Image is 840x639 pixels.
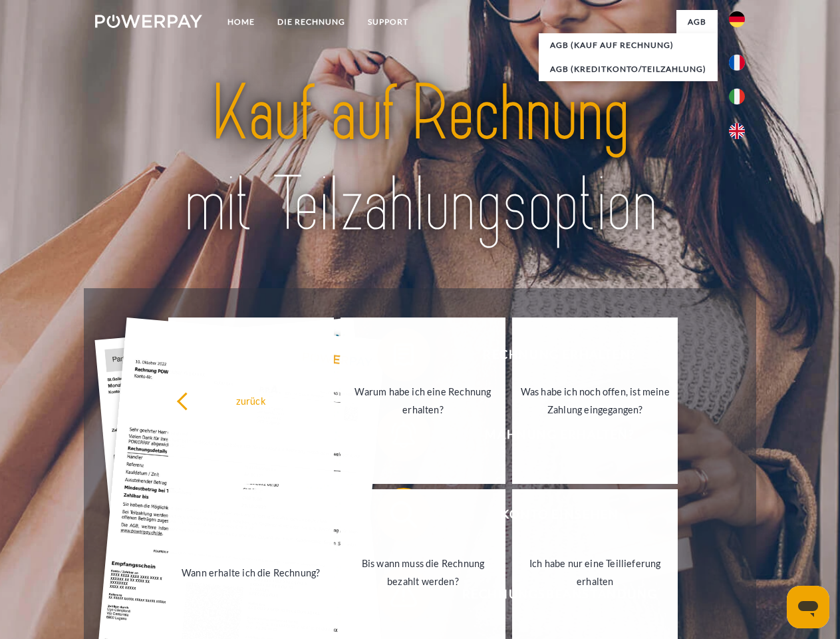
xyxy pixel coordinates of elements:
iframe: Schaltfläche zum Öffnen des Messaging-Fensters [787,586,829,628]
a: SUPPORT [356,10,420,34]
a: agb [676,10,718,34]
img: fr [729,55,745,71]
a: AGB (Kreditkonto/Teilzahlung) [539,57,718,81]
img: title-powerpay_de.svg [127,64,713,255]
div: Warum habe ich eine Rechnung erhalten? [349,383,498,419]
a: Was habe ich noch offen, ist meine Zahlung eingegangen? [512,318,678,484]
a: Home [216,10,266,34]
div: Bis wann muss die Rechnung bezahlt werden? [349,554,498,590]
img: de [729,11,745,27]
div: zurück [176,391,326,409]
div: Ich habe nur eine Teillieferung erhalten [520,554,670,590]
a: AGB (Kauf auf Rechnung) [539,33,718,57]
img: logo-powerpay-white.svg [95,15,202,28]
img: it [729,89,745,105]
div: Wann erhalte ich die Rechnung? [176,563,326,581]
a: DIE RECHNUNG [266,10,356,34]
div: Was habe ich noch offen, ist meine Zahlung eingegangen? [520,383,670,419]
img: en [729,123,745,139]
